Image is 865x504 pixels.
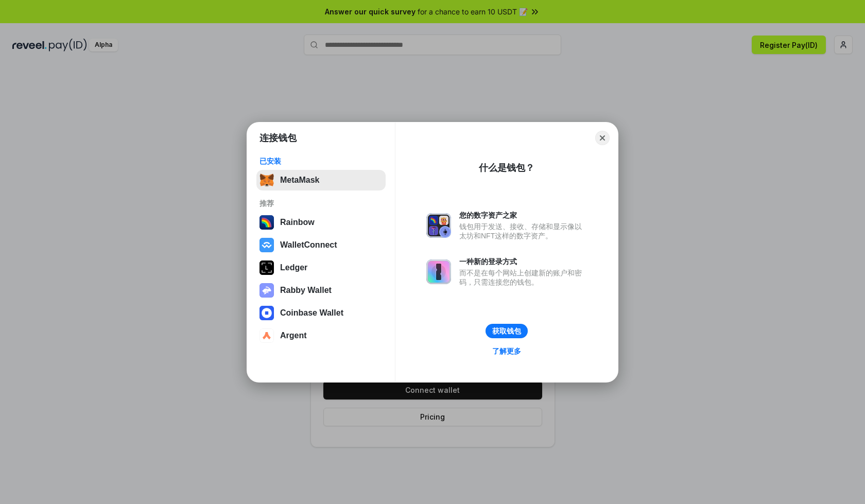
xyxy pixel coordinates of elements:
[259,132,297,144] h1: 连接钱包
[256,235,386,255] button: WalletConnect
[459,222,587,240] div: 钱包用于发送、接收、存储和显示像以太坊和NFT这样的数字资产。
[256,325,386,346] button: Argent
[256,303,386,323] button: Coinbase Wallet
[492,346,521,356] div: 了解更多
[492,326,521,336] div: 获取钱包
[259,306,274,320] img: svg+xml,%3Csvg%20width%3D%2228%22%20height%3D%2228%22%20viewBox%3D%220%200%2028%2028%22%20fill%3D...
[256,257,386,278] button: Ledger
[486,344,527,358] a: 了解更多
[280,286,332,295] div: Rabby Wallet
[459,268,587,287] div: 而不是在每个网站上创建新的账户和密码，只需连接您的钱包。
[256,170,386,190] button: MetaMask
[259,199,383,208] div: 推荐
[459,211,587,220] div: 您的数字资产之家
[259,260,274,275] img: svg+xml,%3Csvg%20xmlns%3D%22http%3A%2F%2Fwww.w3.org%2F2000%2Fsvg%22%20width%3D%2228%22%20height%3...
[259,283,274,298] img: svg+xml,%3Csvg%20xmlns%3D%22http%3A%2F%2Fwww.w3.org%2F2000%2Fsvg%22%20fill%3D%22none%22%20viewBox...
[259,238,274,252] img: svg+xml,%3Csvg%20width%3D%2228%22%20height%3D%2228%22%20viewBox%3D%220%200%2028%2028%22%20fill%3D...
[259,215,274,230] img: svg+xml,%3Csvg%20width%3D%22120%22%20height%3D%22120%22%20viewBox%3D%220%200%20120%20120%22%20fil...
[280,308,343,318] div: Coinbase Wallet
[486,324,528,338] button: 获取钱包
[259,328,274,343] img: svg+xml,%3Csvg%20width%3D%2228%22%20height%3D%2228%22%20viewBox%3D%220%200%2028%2028%22%20fill%3D...
[280,176,319,185] div: MetaMask
[459,257,587,266] div: 一种新的登录方式
[259,157,383,166] div: 已安装
[595,131,610,145] button: Close
[256,212,386,233] button: Rainbow
[256,280,386,301] button: Rabby Wallet
[280,263,307,272] div: Ledger
[426,259,451,284] img: svg+xml,%3Csvg%20xmlns%3D%22http%3A%2F%2Fwww.w3.org%2F2000%2Fsvg%22%20fill%3D%22none%22%20viewBox...
[479,162,534,174] div: 什么是钱包？
[280,240,337,250] div: WalletConnect
[280,218,315,227] div: Rainbow
[280,331,307,340] div: Argent
[259,173,274,187] img: svg+xml,%3Csvg%20fill%3D%22none%22%20height%3D%2233%22%20viewBox%3D%220%200%2035%2033%22%20width%...
[426,213,451,238] img: svg+xml,%3Csvg%20xmlns%3D%22http%3A%2F%2Fwww.w3.org%2F2000%2Fsvg%22%20fill%3D%22none%22%20viewBox...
